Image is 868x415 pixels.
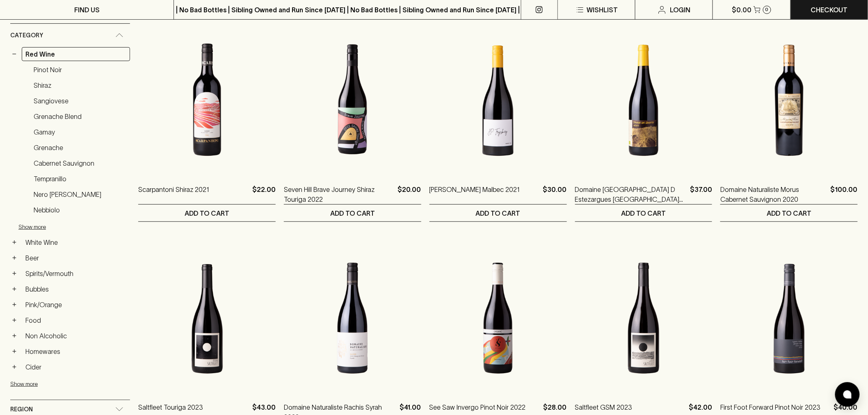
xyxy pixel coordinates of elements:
a: Homewares [22,344,130,358]
p: Login [670,5,691,15]
a: Beer [22,251,130,265]
p: Wishlist [587,5,618,15]
a: Bubbles [22,282,130,296]
img: See Saw Invergo Pinot Noir 2022 [429,246,567,390]
div: Category [10,24,130,47]
a: Gamay [30,125,130,139]
p: ADD TO CART [476,208,521,218]
a: Pink/Orange [22,298,130,312]
button: + [10,363,18,371]
img: Scarpantoni Shiraz 2021 [138,29,276,172]
button: ADD TO CART [429,205,567,221]
p: ADD TO CART [621,208,666,218]
img: Saltfleet GSM 2023 [575,246,713,390]
a: Red Wine [22,47,130,61]
a: Nero [PERSON_NAME] [30,187,130,201]
a: Domaine Naturaliste Morus Cabernet Sauvignon 2020 [720,185,827,204]
button: ADD TO CART [720,205,858,221]
button: ADD TO CART [575,205,713,221]
a: Food [22,313,130,327]
a: Grenache [30,141,130,155]
a: Cabernet Sauvignon [30,156,130,170]
button: + [10,238,18,246]
img: bubble-icon [843,390,852,399]
button: Show more [18,219,126,235]
button: + [10,301,18,309]
button: + [10,316,18,324]
p: Checkout [811,5,848,15]
img: Seven Hill Brave Journey Shiraz Touriga 2022 [284,29,421,172]
a: Domaine [GEOGRAPHIC_DATA] D Estezargues [GEOGRAPHIC_DATA] 2023 [575,185,687,204]
a: [PERSON_NAME] Malbec 2021 [429,185,520,204]
a: Spirits/Vermouth [22,267,130,280]
p: $22.00 [252,185,276,204]
img: Domaine Naturaliste Rachis Syrah 2022 [284,246,421,390]
button: + [10,254,18,262]
p: $0.00 [732,5,752,15]
button: ADD TO CART [138,205,276,221]
img: Jean Paul Trijsburg Malbec 2021 [429,29,567,172]
span: Region [10,404,33,415]
img: Saltfleet Touriga 2023 [138,246,276,390]
img: First Foot Forward Pinot Noir 2023 [720,246,858,390]
a: Shiraz [30,78,130,92]
p: $30.00 [543,185,567,204]
p: ADD TO CART [767,208,811,218]
p: $37.00 [690,185,712,204]
span: Category [10,30,43,41]
button: + [10,347,18,356]
button: Show more [10,376,118,392]
a: Scarpantoni Shiraz 2021 [138,185,209,204]
a: Seven Hill Brave Journey Shiraz Touriga 2022 [284,185,394,204]
button: − [10,50,18,58]
img: Domaine Les Genestas Cave D Estezargues Côtes du Rhône 2023 [575,29,713,172]
button: ADD TO CART [284,205,421,221]
p: $100.00 [831,185,858,204]
a: Pinot Noir [30,63,130,77]
a: Sangiovese [30,94,130,108]
a: Cider [22,360,130,374]
p: ADD TO CART [185,208,229,218]
p: FIND US [74,5,100,15]
p: 0 [765,7,769,12]
button: + [10,285,18,293]
button: + [10,332,18,340]
a: Tempranillo [30,172,130,186]
a: Grenache Blend [30,109,130,123]
p: $20.00 [397,185,421,204]
a: Non Alcoholic [22,329,130,343]
a: White Wine [22,235,130,249]
p: ADD TO CART [330,208,375,218]
button: + [10,269,18,278]
img: Domaine Naturaliste Morus Cabernet Sauvignon 2020 [720,29,858,172]
a: Nebbiolo [30,203,130,217]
